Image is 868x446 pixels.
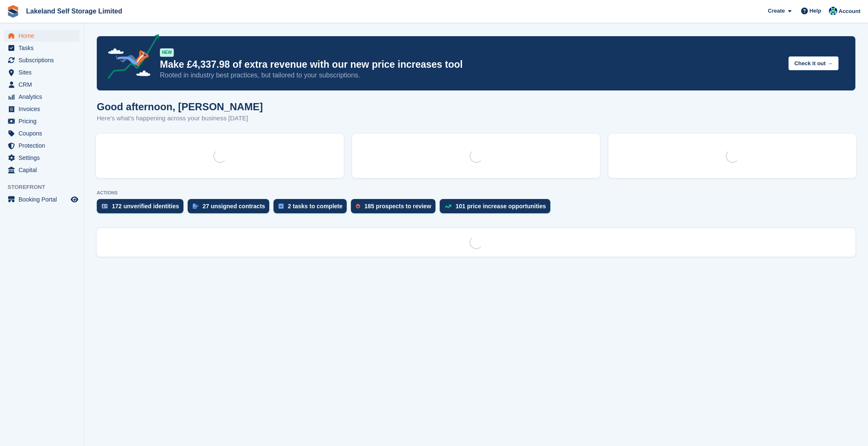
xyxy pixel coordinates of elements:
img: price-adjustments-announcement-icon-8257ccfd72463d97f412b2fc003d46551f7dbcb40ab6d574587a9cd5c0d94... [101,34,159,82]
p: Rooted in industry best practices, but tailored to your subscriptions. [160,71,782,80]
span: Settings [19,152,69,164]
span: Invoices [19,103,69,115]
div: 185 prospects to review [364,203,431,210]
span: Coupons [19,127,69,139]
a: 27 unsigned contracts [188,199,274,218]
span: Booking Portal [19,194,69,205]
img: verify_identity-adf6edd0f0f0b5bbfe63781bf79b02c33cf7c696d77639b501bdc392416b5a36.svg [102,204,108,209]
span: CRM [19,79,69,90]
img: contract_signature_icon-13c848040528278c33f63329250d36e43548de30e8caae1d1a13099fd9432cc5.svg [193,204,199,209]
span: Tasks [19,42,69,54]
a: menu [4,140,80,151]
span: Pricing [19,115,69,127]
button: Check it out → [788,56,839,70]
a: menu [4,127,80,139]
a: 172 unverified identities [97,199,188,218]
p: Here's what's happening across your business [DATE] [97,114,263,123]
a: 101 price increase opportunities [440,199,555,218]
div: NEW [160,48,174,57]
a: menu [4,42,80,54]
span: Subscriptions [19,54,69,66]
img: Steve Aynsley [829,7,837,15]
a: menu [4,54,80,66]
a: 2 tasks to complete [273,199,351,218]
span: Account [839,7,860,16]
a: menu [4,194,80,205]
a: menu [4,164,80,176]
a: menu [4,79,80,90]
a: menu [4,91,80,103]
div: 101 price increase opportunities [456,203,546,210]
span: Home [19,30,69,42]
div: 172 unverified identities [112,203,179,210]
span: Analytics [19,91,69,103]
span: Capital [19,164,69,176]
a: menu [4,30,80,42]
div: 2 tasks to complete [288,203,342,210]
img: price_increase_opportunities-93ffe204e8149a01c8c9dc8f82e8f89637d9d84a8eef4429ea346261dce0b2c0.svg [445,204,451,208]
span: Help [810,7,821,15]
span: Protection [19,140,69,151]
p: Make £4,337.98 of extra revenue with our new price increases tool [160,58,782,71]
a: menu [4,66,80,78]
span: Sites [19,66,69,78]
div: 27 unsigned contracts [203,203,265,210]
p: ACTIONS [97,190,855,196]
img: task-75834270c22a3079a89374b754ae025e5fb1db73e45f91037f5363f120a921f8.svg [279,204,284,209]
a: menu [4,115,80,127]
img: stora-icon-8386f47178a22dfd0bd8f6a31ec36ba5ce8667c1dd55bd0f319d3a0aa187defe.svg [7,5,19,18]
a: 185 prospects to review [351,199,440,218]
img: prospect-51fa495bee0391a8d652442698ab0144808aea92771e9ea1ae160a38d050c398.svg [356,204,360,209]
a: menu [4,152,80,164]
a: Preview store [69,194,80,204]
h1: Good afternoon, [PERSON_NAME] [97,101,263,112]
span: Storefront [8,183,84,191]
a: Lakeland Self Storage Limited [23,4,126,18]
span: Create [768,7,785,15]
a: menu [4,103,80,115]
